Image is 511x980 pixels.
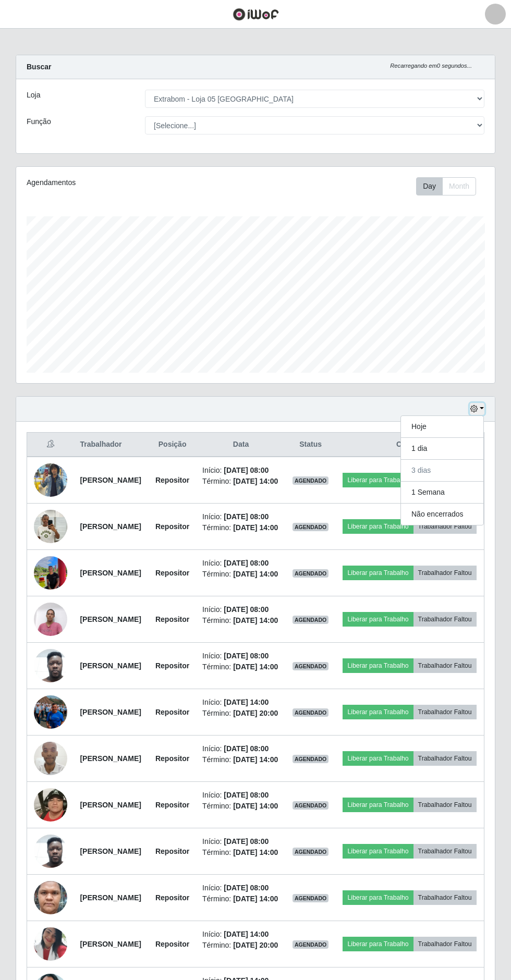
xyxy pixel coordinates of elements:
button: Trabalhador Faltou [413,751,477,766]
button: Trabalhador Faltou [413,519,477,534]
time: [DATE] 08:00 [224,466,269,474]
li: Início: [202,790,279,801]
li: Início: [202,465,279,476]
strong: [PERSON_NAME] [80,754,141,763]
li: Início: [202,883,279,893]
span: AGENDADO [293,894,329,902]
th: Trabalhador [74,433,149,457]
strong: [PERSON_NAME] [80,708,141,716]
time: [DATE] 14:00 [224,698,269,706]
span: AGENDADO [293,848,329,856]
strong: [PERSON_NAME] [80,661,141,670]
button: Liberar para Trabalho [343,612,413,627]
strong: [PERSON_NAME] [80,522,141,531]
button: Liberar para Trabalho [343,844,413,859]
th: Status [286,433,335,457]
img: 1751663217574.jpeg [34,775,67,835]
time: [DATE] 08:00 [224,652,269,660]
img: 1748554596327.jpeg [34,914,67,974]
th: Data [196,433,286,457]
strong: [PERSON_NAME] [80,615,141,623]
li: Término: [202,754,279,765]
span: AGENDADO [293,616,329,624]
time: [DATE] 14:00 [233,755,278,764]
li: Término: [202,569,279,580]
strong: Repositor [155,476,189,484]
time: [DATE] 14:00 [233,895,278,903]
time: [DATE] 08:00 [224,791,269,799]
button: Liberar para Trabalho [343,473,413,487]
div: Toolbar with button groups [416,177,484,195]
span: AGENDADO [293,940,329,949]
li: Término: [202,708,279,719]
strong: [PERSON_NAME] [80,801,141,809]
button: Month [442,177,476,195]
button: Trabalhador Faltou [413,844,477,859]
time: [DATE] 08:00 [224,744,269,753]
time: [DATE] 20:00 [233,709,278,717]
strong: Repositor [155,615,189,623]
li: Término: [202,661,279,672]
li: Término: [202,940,279,951]
button: 1 dia [401,438,483,460]
strong: Repositor [155,801,189,809]
button: Liberar para Trabalho [343,890,413,905]
li: Início: [202,511,279,522]
strong: [PERSON_NAME] [80,940,141,948]
li: Início: [202,836,279,847]
span: AGENDADO [293,523,329,531]
strong: Repositor [155,754,189,763]
button: Trabalhador Faltou [413,890,477,905]
span: AGENDADO [293,476,329,485]
time: [DATE] 14:00 [233,523,278,532]
img: CoreUI Logo [233,8,279,21]
li: Término: [202,615,279,626]
img: 1751500002746.jpeg [34,597,67,641]
img: 1750257157431.jpeg [34,504,67,548]
button: Day [416,177,443,195]
li: Término: [202,522,279,533]
li: Término: [202,801,279,812]
time: [DATE] 14:00 [233,663,278,671]
strong: Repositor [155,893,189,902]
strong: Buscar [27,63,51,71]
img: 1752240503599.jpeg [34,643,67,688]
label: Função [27,116,51,127]
time: [DATE] 08:00 [224,512,269,521]
strong: [PERSON_NAME] [80,476,141,484]
strong: Repositor [155,569,189,577]
li: Início: [202,651,279,661]
li: Término: [202,893,279,904]
img: 1750964642219.jpeg [34,736,67,780]
strong: Repositor [155,522,189,531]
span: AGENDADO [293,708,329,717]
time: [DATE] 08:00 [224,837,269,846]
button: Liberar para Trabalho [343,751,413,766]
strong: Repositor [155,940,189,948]
strong: [PERSON_NAME] [80,893,141,902]
time: [DATE] 14:00 [233,848,278,856]
li: Início: [202,558,279,569]
span: AGENDADO [293,755,329,763]
button: 3 dias [401,460,483,482]
time: [DATE] 08:00 [224,605,269,614]
button: Trabalhador Faltou [413,658,477,673]
i: Recarregando em 0 segundos... [390,63,472,69]
strong: Repositor [155,708,189,716]
li: Início: [202,743,279,754]
time: [DATE] 14:00 [233,802,278,810]
button: Trabalhador Faltou [413,705,477,719]
button: Liberar para Trabalho [343,937,413,951]
strong: [PERSON_NAME] [80,569,141,577]
button: Liberar para Trabalho [343,566,413,580]
span: AGENDADO [293,662,329,670]
th: Posição [149,433,196,457]
div: Agendamentos [27,177,208,188]
button: Hoje [401,416,483,438]
button: Trabalhador Faltou [413,566,477,580]
button: Liberar para Trabalho [343,705,413,719]
th: Opções [335,433,484,457]
li: Término: [202,847,279,858]
img: 1753220579080.jpeg [34,863,67,932]
button: Liberar para Trabalho [343,519,413,534]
